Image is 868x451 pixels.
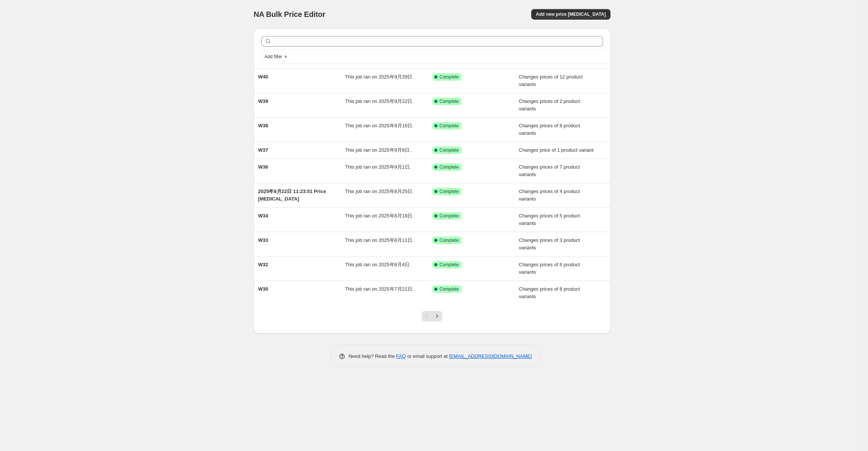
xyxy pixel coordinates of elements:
span: W40 [258,74,268,80]
span: Changes prices of 4 product variants [519,189,580,202]
span: Changes prices of 12 product variants [519,74,583,87]
span: W36 [258,164,268,170]
span: W30 [258,286,268,292]
span: Complete [440,286,459,292]
span: Changes prices of 7 product variants [519,164,580,177]
span: Complete [440,164,459,170]
span: Need help? Read the [349,353,396,359]
span: W34 [258,213,268,219]
span: Complete [440,147,459,153]
button: Add new price [MEDICAL_DATA] [531,9,610,20]
span: or email support at [406,353,449,359]
span: This job ran on 2025年8月25日. [345,189,414,194]
span: Complete [440,213,459,219]
span: This job ran on 2025年8月4日. [345,262,411,267]
span: W39 [258,98,268,104]
span: This job ran on 2025年9月1日. [345,164,411,170]
span: Changes prices of 8 product variants [519,123,580,136]
span: Complete [440,237,459,243]
span: Complete [440,123,459,129]
span: This job ran on 2025年9月15日. [345,123,414,128]
span: Add filter [265,54,282,60]
span: NA Bulk Price Editor [254,10,325,18]
span: This job ran on 2025年7月21日. [345,286,414,292]
button: Next [432,311,442,321]
span: W33 [258,237,268,243]
span: Complete [440,189,459,195]
span: This job ran on 2025年9月8日. [345,147,411,153]
button: Add filter [261,52,291,61]
span: Changes prices of 5 product variants [519,213,580,226]
nav: Pagination [422,311,442,321]
span: This job ran on 2025年9月22日. [345,98,414,104]
span: Complete [440,74,459,80]
span: Changes prices of 2 product variants [519,98,580,112]
a: [EMAIL_ADDRESS][DOMAIN_NAME] [449,353,532,359]
span: Changes prices of 3 product variants [519,237,580,250]
span: 2025年8月22日 11:23:51 Price [MEDICAL_DATA] [258,189,326,202]
span: Changes price of 1 product variant [519,147,594,153]
span: This job ran on 2025年9月29日. [345,74,414,80]
span: W37 [258,147,268,153]
a: FAQ [396,353,406,359]
span: W32 [258,262,268,267]
span: Complete [440,262,459,268]
span: This job ran on 2025年8月11日. [345,237,414,243]
span: Add new price [MEDICAL_DATA] [536,11,606,17]
span: W38 [258,123,268,128]
span: Changes prices of 8 product variants [519,286,580,299]
span: Complete [440,98,459,104]
span: Changes prices of 6 product variants [519,262,580,275]
span: This job ran on 2025年8月18日. [345,213,414,219]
